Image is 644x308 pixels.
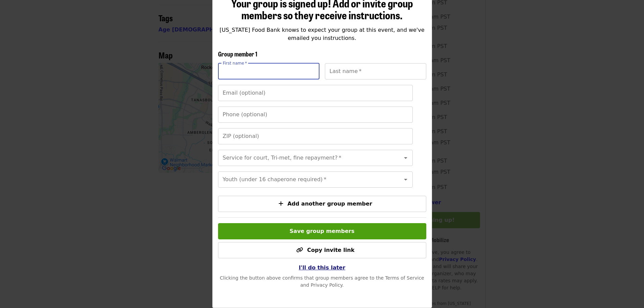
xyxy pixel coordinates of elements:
button: Save group members [218,223,426,239]
input: First name [218,63,319,79]
span: [US_STATE] Food Bank knows to expect your group at this event, and we've emailed you instructions. [219,27,424,41]
button: I'll do this later [293,261,351,275]
span: Group member 1 [218,49,257,58]
button: Add another group member [218,196,426,212]
button: Open [401,153,410,163]
button: Open [401,175,410,184]
input: Email (optional) [218,85,413,101]
i: plus icon [279,200,283,207]
input: Phone (optional) [218,106,413,123]
button: Copy invite link [218,242,426,258]
label: First name [223,61,247,65]
span: Copy invite link [307,247,354,253]
span: Save group members [290,228,355,234]
span: Clicking the button above confirms that group members agree to the Terms of Service and Privacy P... [220,275,424,288]
span: Add another group member [287,200,372,207]
input: Last name [325,63,426,79]
input: ZIP (optional) [218,128,413,144]
i: link icon [296,247,303,253]
span: I'll do this later [299,264,345,271]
